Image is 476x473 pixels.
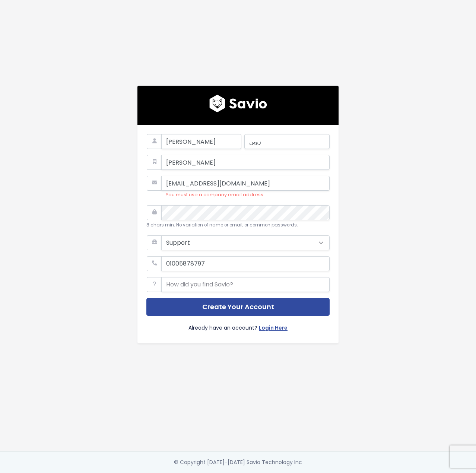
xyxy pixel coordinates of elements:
[259,323,288,334] a: Login Here
[209,95,267,112] img: logo600x187.a314fd40982d.png
[146,222,298,228] small: 8 chars min. No variation of name or email, or common passwords.
[161,155,330,170] input: Company
[146,316,330,334] div: Already have an account?
[161,176,330,191] input: Work Email Address
[174,458,302,467] div: © Copyright [DATE]-[DATE] Savio Technology Inc
[161,277,330,292] input: How did you find Savio?
[146,298,330,316] button: Create Your Account
[161,134,241,149] input: First Name
[161,256,330,271] input: Your phone number
[244,134,330,149] input: Last Name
